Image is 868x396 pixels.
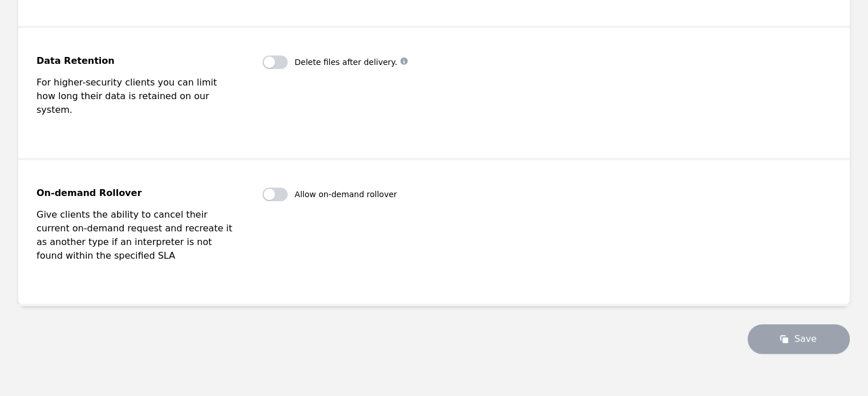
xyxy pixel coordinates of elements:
[37,208,235,263] p: Give clients the ability to cancel their current on-demand request and recreate it as another typ...
[37,187,235,199] legend: On-demand Rollover
[294,189,397,200] span: Allow on-demand rollover
[294,56,397,68] span: Delete files after delivery.
[37,76,235,117] p: For higher-security clients you can limit how long their data is retained on our system.
[37,55,235,67] legend: Data Retention
[748,324,850,354] button: Save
